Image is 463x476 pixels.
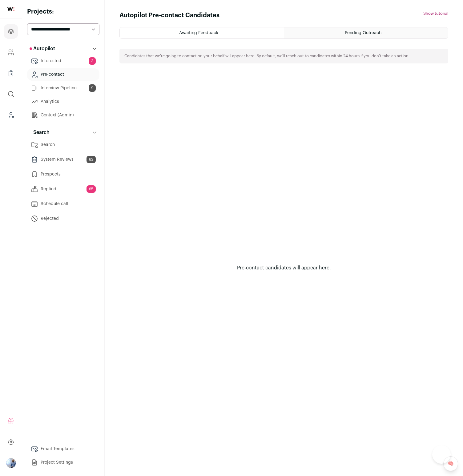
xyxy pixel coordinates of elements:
span: 9 [89,84,96,92]
p: Autopilot [30,45,55,52]
a: Pending Outreach [284,27,448,38]
div: Candidates that we're going to contact on your behalf will appear here. By default, we'll reach o... [119,49,448,63]
a: Context (Admin) [27,109,99,121]
iframe: Help Scout Beacon - Open [432,445,451,464]
a: Interview Pipeline9 [27,82,99,94]
a: Search [27,139,99,151]
button: Open dropdown [6,458,16,468]
div: Pre-contact candidates will appear here. [207,264,361,272]
button: Autopilot [27,42,99,55]
h2: Projects: [27,7,99,16]
h1: Autopilot Pre-contact Candidates [119,11,219,20]
span: Awaiting Feedback [179,31,218,35]
p: Search [30,129,50,136]
span: Pending Outreach [345,31,381,35]
a: Schedule call [27,198,99,210]
a: Replied65 [27,183,99,195]
a: Company Lists [4,66,18,81]
a: Leads (Backoffice) [4,108,18,123]
span: 3 [89,57,96,65]
button: Search [27,126,99,139]
span: 63 [87,156,96,163]
img: 97332-medium_jpg [6,458,16,468]
button: Show tutorial [423,11,448,16]
a: Project Settings [27,456,99,469]
a: Analytics [27,95,99,108]
a: Projects [4,24,18,39]
a: Prospects [27,168,99,180]
a: Interested3 [27,55,99,67]
span: 65 [87,185,96,193]
a: Pre-contact [27,68,99,81]
img: wellfound-shorthand-0d5821cbd27db2630d0214b213865d53afaa358527fdda9d0ea32b1df1b89c2c.svg [7,7,14,11]
a: Company and ATS Settings [4,45,18,60]
a: Rejected [27,212,99,225]
a: 🧠 [443,456,458,471]
a: System Reviews63 [27,153,99,166]
a: Email Templates [27,443,99,455]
